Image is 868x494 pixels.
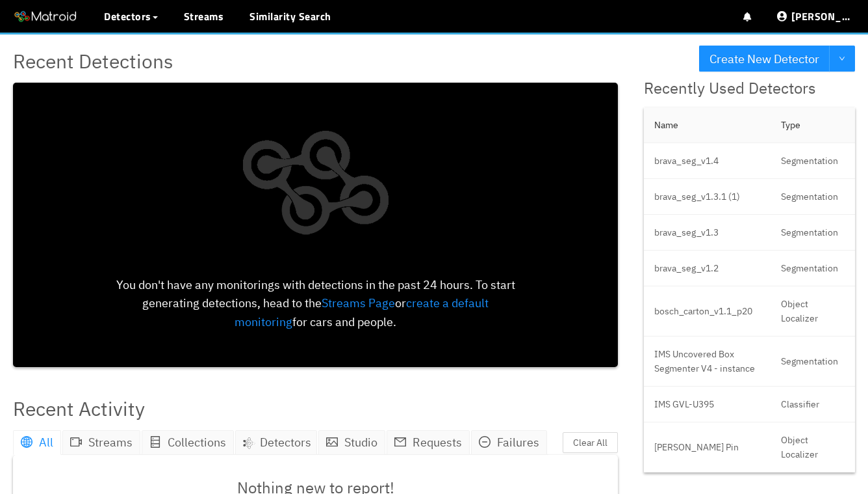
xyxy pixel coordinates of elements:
[771,422,855,473] td: Object Localizer
[116,277,515,310] span: You don't have any monitorings with detections in the past 24 hours. To start generating detectio...
[260,433,311,452] span: Detectors
[13,393,145,424] div: Recent Activity
[13,7,78,27] img: Matroid logo
[168,435,226,450] span: Collections
[13,46,173,76] span: Recent Detections
[563,432,618,453] button: Clear All
[39,435,53,450] span: All
[394,436,406,448] span: mail
[322,295,395,310] a: Streams Page
[644,422,771,473] td: [PERSON_NAME] Pin
[104,8,151,24] span: Detectors
[771,107,855,143] th: Type
[395,295,406,310] span: or
[644,286,771,336] td: bosch_carton_v1.1_p20
[699,46,830,72] button: Create New Detector
[771,387,855,422] td: Classifier
[839,55,845,63] span: down
[644,76,855,101] div: Recently Used Detectors
[326,436,338,448] span: picture
[573,435,607,450] span: Clear All
[413,435,462,450] span: Requests
[249,8,331,24] a: Similarity Search
[771,179,855,215] td: Segmentation
[88,435,133,450] span: Streams
[149,436,161,448] span: database
[292,314,396,329] span: for cars and people.
[344,435,377,450] span: Studio
[771,251,855,286] td: Segmentation
[771,215,855,251] td: Segmentation
[497,435,539,450] span: Failures
[644,251,771,286] td: brava_seg_v1.2
[70,436,82,448] span: video-camera
[644,215,771,251] td: brava_seg_v1.3
[479,436,491,448] span: minus-circle
[644,107,771,143] th: Name
[644,143,771,179] td: brava_seg_v1.4
[709,49,819,68] span: Create New Detector
[644,387,771,422] td: IMS GVL-U395
[228,92,403,276] img: logo_only_white.png
[771,143,855,179] td: Segmentation
[21,436,32,448] span: global
[829,46,855,72] button: down
[644,336,771,387] td: IMS Uncovered Box Segmenter V4 - instance
[771,336,855,387] td: Segmentation
[235,295,489,329] a: create a default monitoring
[184,8,224,24] a: Streams
[644,179,771,215] td: brava_seg_v1.3.1 (1)
[771,286,855,336] td: Object Localizer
